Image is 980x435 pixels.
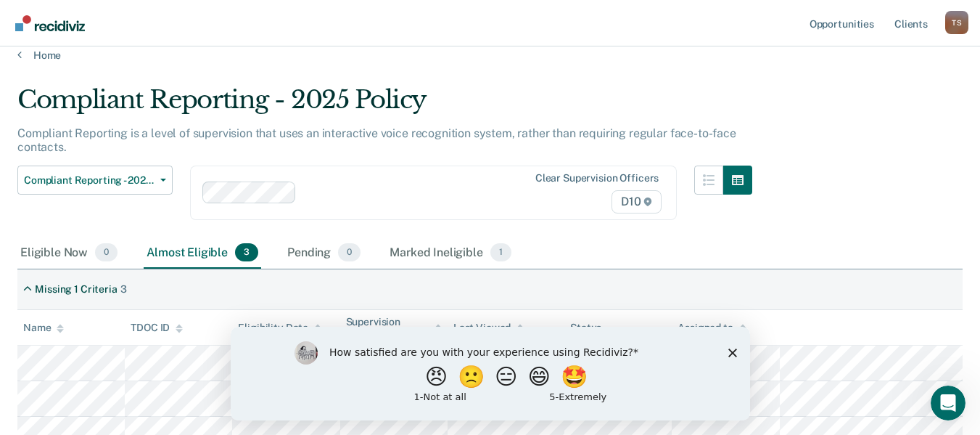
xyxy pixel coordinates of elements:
div: TDOC ID [131,322,183,334]
span: 0 [338,243,361,262]
button: Profile dropdown button [945,11,968,34]
div: Compliant Reporting - 2025 Policy [17,85,752,126]
div: 3 [120,283,127,296]
div: Assigned to [678,322,746,334]
div: Missing 1 Criteria [35,283,117,296]
iframe: Intercom live chat [931,386,965,420]
span: 1 [490,243,511,262]
span: 0 [95,243,118,262]
span: 3 [235,243,258,262]
div: Pending0 [284,237,363,269]
a: Home [17,49,963,62]
div: Status [570,322,601,334]
div: Eligible Now0 [17,237,120,269]
button: Compliant Reporting - 2025 Policy [17,166,173,195]
div: Supervision Expiration Date [346,316,442,341]
div: Clear supervision officers [535,172,659,184]
span: D10 [612,190,662,214]
div: Almost Eligible3 [144,237,261,269]
iframe: Survey by Kim from Recidiviz [231,327,750,420]
img: Recidiviz [15,15,85,31]
div: Marked Ineligible1 [387,237,514,269]
div: Eligibility Date [238,322,321,334]
div: Last Viewed [453,322,524,334]
span: Compliant Reporting - 2025 Policy [24,174,155,187]
div: Name [23,322,64,334]
div: T S [945,11,968,34]
p: Compliant Reporting is a level of supervision that uses an interactive voice recognition system, ... [17,126,736,154]
div: Missing 1 Criteria3 [17,277,133,301]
